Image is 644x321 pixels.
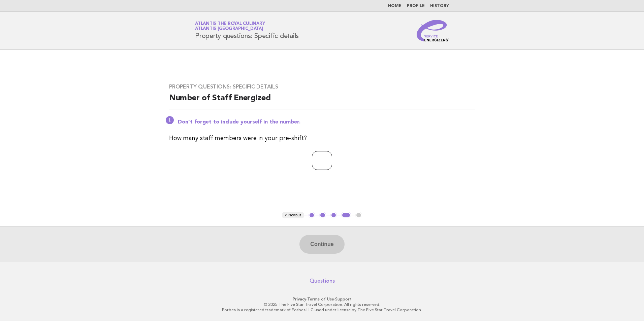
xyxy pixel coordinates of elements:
[178,119,475,126] p: Don't forget to include yourself in the number.
[116,296,528,302] p: · ·
[195,22,265,31] a: Atlantis the Royal CulinaryAtlantis [GEOGRAPHIC_DATA]
[293,297,306,301] a: Privacy
[310,278,335,284] a: Questions
[319,212,326,219] button: 2
[282,212,304,219] button: < Previous
[116,307,528,313] p: Forbes is a registered trademark of Forbes LLC used under license by The Five Star Travel Corpora...
[116,302,528,307] p: © 2025 The Five Star Travel Corporation. All rights reserved.
[195,27,263,31] span: Atlantis [GEOGRAPHIC_DATA]
[341,212,351,219] button: 4
[309,212,315,219] button: 1
[307,297,334,301] a: Terms of Use
[195,22,299,39] h1: Property questions: Specific details
[430,4,449,8] a: History
[335,297,352,301] a: Support
[330,212,337,219] button: 3
[388,4,401,8] a: Home
[407,4,425,8] a: Profile
[169,134,475,143] p: How many staff members were in your pre-shift?
[169,93,475,109] h2: Number of Staff Energized
[417,20,449,41] img: Service Energizers
[169,83,475,90] h3: Property questions: Specific details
